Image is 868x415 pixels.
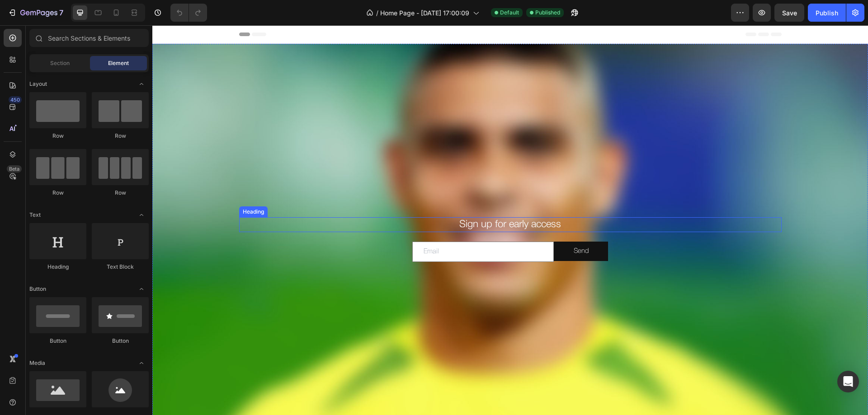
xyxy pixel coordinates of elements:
button: 7 [4,4,67,22]
span: Text [29,211,41,219]
div: Button [92,337,149,345]
img: logo_orange.svg [14,14,22,22]
span: Media [29,359,45,367]
button: Send [401,216,456,236]
div: Keywords nach Traffic [98,53,156,59]
div: Beta [7,165,22,173]
button: Save [774,4,804,22]
span: Layout [29,80,47,88]
div: Row [92,189,149,197]
div: Send [421,220,436,232]
input: Email [260,216,401,237]
span: / [376,8,378,18]
img: tab_domain_overview_orange.svg [37,52,44,60]
span: Toggle open [134,356,149,370]
div: Domain [47,53,66,59]
span: Element [108,59,129,67]
div: Undo/Redo [170,4,207,22]
p: 7 [59,7,63,18]
span: Section [50,59,70,67]
img: website_grey.svg [14,23,22,31]
button: Publish [808,4,846,22]
img: tab_keywords_by_traffic_grey.svg [88,52,95,60]
div: Row [92,132,149,140]
iframe: Design area [152,25,868,415]
div: Button [29,337,86,345]
span: Button [29,285,46,293]
div: Row [29,132,86,140]
div: Text Block [92,263,149,271]
div: v 4.0.25 [25,14,44,22]
span: Save [782,9,797,17]
div: Open Intercom Messenger [837,371,859,392]
span: Toggle open [134,282,149,296]
span: Default [500,9,519,17]
span: Home Page - [DATE] 17:00:09 [380,8,469,18]
span: Published [535,9,560,17]
span: Toggle open [134,208,149,222]
div: Row [29,189,86,197]
div: Heading [29,263,86,271]
div: Publish [816,8,838,18]
div: 450 [9,96,22,103]
div: Domain: [DOMAIN_NAME] [24,23,99,31]
span: Toggle open [134,77,149,91]
input: Search Sections & Elements [29,29,149,47]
